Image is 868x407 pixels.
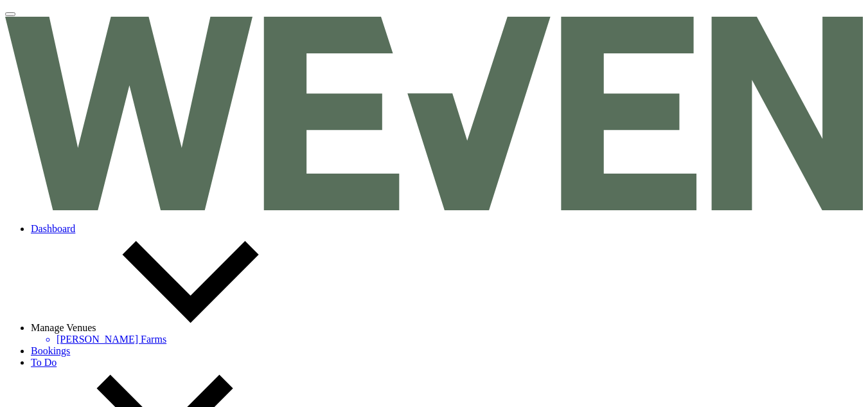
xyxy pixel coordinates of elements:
[31,223,75,234] a: Dashboard
[31,345,70,356] a: Bookings
[31,322,96,333] span: Manage Venues
[5,17,863,210] img: Weven Logo
[57,334,863,345] a: [PERSON_NAME] Farms
[31,357,57,368] a: To Do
